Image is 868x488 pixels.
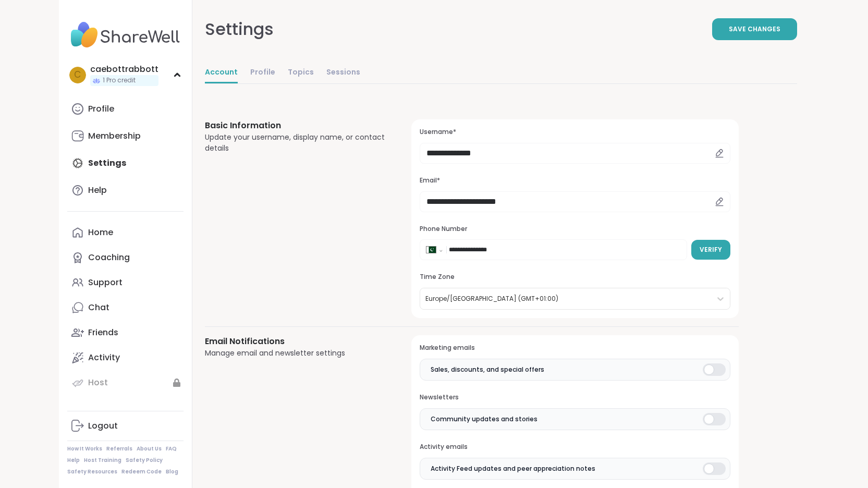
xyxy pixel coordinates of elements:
div: Logout [88,420,118,432]
h3: Time Zone [420,273,730,282]
span: Save Changes [729,25,780,34]
button: Save Changes [712,18,797,40]
h3: Username* [420,128,730,137]
a: Membership [67,124,184,149]
div: Host [88,377,108,388]
button: Verify [691,240,730,260]
a: Home [67,220,184,245]
div: Profile [88,103,114,115]
span: c [74,68,81,82]
a: Referrals [106,445,132,453]
img: ShareWell Nav Logo [67,17,184,53]
a: Chat [67,295,184,320]
div: Membership [88,130,141,142]
a: Profile [250,63,275,83]
div: Coaching [88,252,130,263]
h3: Phone Number [420,225,730,234]
div: Manage email and newsletter settings [205,348,387,359]
div: caebottrabbott [90,64,158,75]
a: Sessions [326,63,360,83]
div: Chat [88,302,109,313]
a: Help [67,457,80,464]
a: Profile [67,96,184,121]
a: Logout [67,413,184,438]
h3: Marketing emails [420,344,730,352]
h3: Newsletters [420,393,730,402]
a: Safety Policy [126,457,163,464]
a: Host Training [84,457,121,464]
a: Redeem Code [121,468,162,475]
div: Support [88,277,123,288]
a: Friends [67,320,184,345]
div: Friends [88,327,118,338]
div: Activity [88,352,120,363]
div: Home [88,227,113,238]
span: Verify [700,245,722,254]
span: Sales, discounts, and special offers [431,365,544,374]
a: Safety Resources [67,468,117,475]
div: Update your username, display name, or contact details [205,132,387,154]
a: About Us [137,445,162,453]
a: Account [205,63,238,83]
h3: Activity emails [420,443,730,452]
span: Community updates and stories [431,414,537,424]
a: Support [67,270,184,295]
span: 1 Pro credit [103,76,136,85]
div: Help [88,185,107,196]
a: Activity [67,345,184,370]
h3: Email Notifications [205,335,387,348]
span: Activity Feed updates and peer appreciation notes [431,464,595,473]
h3: Basic Information [205,119,387,132]
a: FAQ [166,445,177,453]
a: Host [67,370,184,395]
a: Coaching [67,245,184,270]
a: Topics [288,63,314,83]
a: Help [67,178,184,203]
a: Blog [166,468,178,475]
div: Settings [205,17,274,42]
a: How It Works [67,445,102,453]
h3: Email* [420,176,730,185]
